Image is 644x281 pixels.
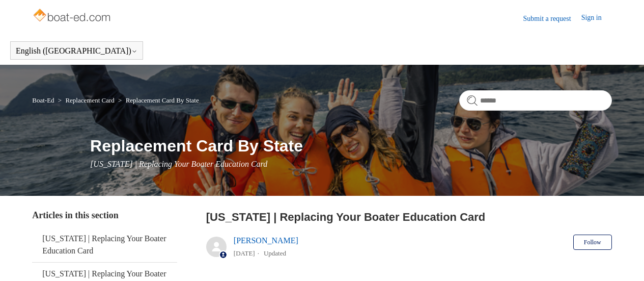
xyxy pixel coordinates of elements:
[32,227,177,262] a: [US_STATE] | Replacing Your Boater Education Card
[264,249,286,257] li: Updated
[581,12,612,24] a: Sign in
[65,96,114,104] a: Replacement Card
[32,96,54,104] a: Boat-Ed
[459,90,612,111] input: Search
[16,46,137,56] button: English ([GEOGRAPHIC_DATA])
[56,96,116,104] li: Replacement Card
[523,13,581,24] a: Submit a request
[90,134,612,158] h1: Replacement Card By State
[32,210,118,220] span: Articles in this section
[618,254,644,281] div: Live chat
[573,235,612,250] button: Follow Article
[234,249,255,257] time: 05/22/2024, 10:41
[90,160,267,168] span: [US_STATE] | Replacing Your Boater Education Card
[126,96,199,104] a: Replacement Card By State
[234,236,298,245] a: [PERSON_NAME]
[206,209,612,225] h2: Massachusetts | Replacing Your Boater Education Card
[32,6,113,27] img: Boat-Ed Help Center home page
[32,96,56,104] li: Boat-Ed
[116,96,199,104] li: Replacement Card By State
